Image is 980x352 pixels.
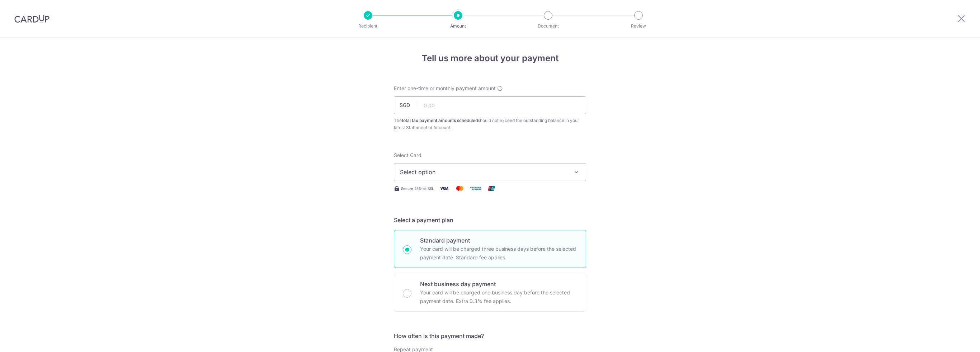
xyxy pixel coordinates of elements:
[420,245,577,262] p: Your card will be charged three business days before the selected payment date. Standard fee appl...
[14,14,50,23] img: CardUp
[402,118,478,123] b: total tax payment amounts scheduled
[394,163,586,181] button: Select option
[522,23,575,30] p: Document
[420,280,577,288] p: Next business day payment
[394,117,586,131] div: The should not exceed the outstanding balance in your latest Statement of Account.
[420,236,577,245] p: Standard payment
[484,184,499,193] img: Union Pay
[612,23,665,30] p: Review
[394,152,421,158] span: translation missing: en.payables.payment_networks.credit_card.summary.labels.select_card
[437,184,451,193] img: Visa
[401,186,434,191] span: Secure 256-bit SSL
[400,168,567,176] span: Select option
[394,52,586,65] h4: Tell us more about your payment
[420,288,577,305] p: Your card will be charged one business day before the selected payment date. Extra 0.3% fee applies.
[394,216,586,224] h5: Select a payment plan
[394,332,586,340] h5: How often is this payment made?
[400,102,418,109] span: SGD
[432,23,485,30] p: Amount
[453,184,467,193] img: Mastercard
[468,184,483,193] img: American Express
[341,23,395,30] p: Recipient
[394,96,586,114] input: 0.00
[394,85,496,92] span: Enter one-time or monthly payment amount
